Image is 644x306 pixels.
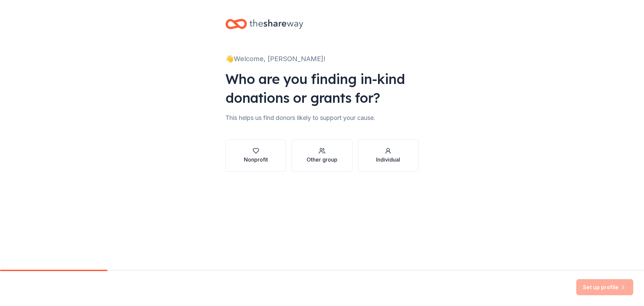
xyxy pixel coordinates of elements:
div: Who are you finding in-kind donations or grants for? [225,70,419,107]
div: Nonprofit [244,156,268,164]
div: Individual [376,156,400,164]
div: This helps us find donors likely to support your cause. [225,113,419,123]
div: Other group [307,156,337,164]
button: Nonprofit [225,139,286,172]
div: 👋 Welcome, [PERSON_NAME]! [225,53,419,64]
button: Other group [291,139,352,172]
button: Individual [358,139,419,172]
